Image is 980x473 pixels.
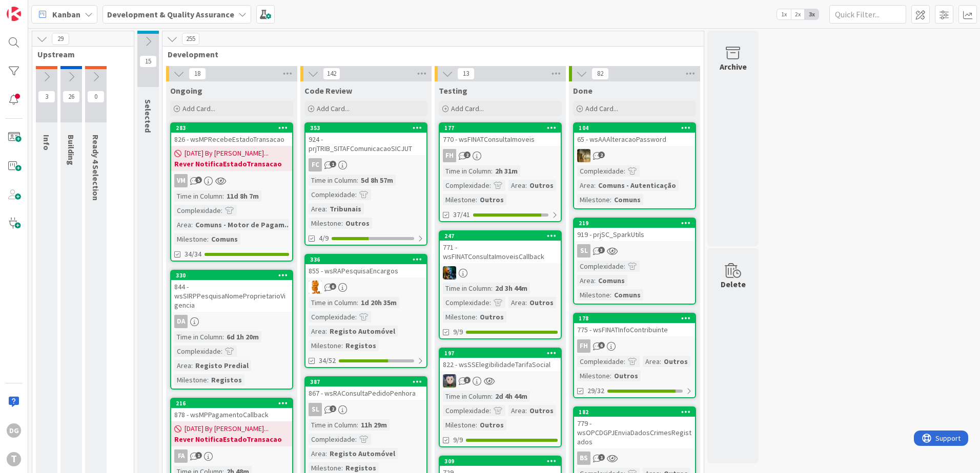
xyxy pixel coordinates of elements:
[174,174,188,187] div: VM
[224,190,261,202] div: 11d 8h 7m
[171,408,292,421] div: 878 - wsMPPagamentoCallback
[185,148,269,159] span: [DATE] By [PERSON_NAME]...
[170,122,293,262] a: 283826 - wsMPRecebeEstadoTransacao[DATE] By [PERSON_NAME]...Rever NotificaEstadoTransacaoVMTime i...
[573,85,593,96] span: Done
[309,419,357,431] div: Time in Column
[193,360,251,371] div: Registo Predial
[174,219,191,230] div: Area
[611,194,643,205] div: Comuns
[174,434,289,444] b: Rever NotificaEstadoTransacao
[661,356,690,367] div: Outros
[52,8,80,20] span: Kanban
[453,327,463,337] span: 9/9
[440,374,561,388] div: LS
[477,419,506,431] div: Outros
[193,219,293,230] div: Comuns - Motor de Pagam...
[443,180,489,191] div: Complexidade
[143,99,153,133] span: Selected
[52,33,69,45] span: 29
[444,350,561,357] div: 197
[577,289,610,300] div: Milestone
[355,434,357,445] span: :
[310,378,426,385] div: 387
[453,435,463,445] span: 9/9
[525,405,527,416] span: :
[309,203,325,214] div: Area
[440,231,561,263] div: 247771 - wsFINATConsultaImoveisCallback
[439,85,467,96] span: Testing
[579,220,695,227] div: 219
[63,91,80,103] span: 26
[87,91,105,103] span: 0
[323,68,340,80] span: 142
[439,230,562,339] a: 247771 - wsFINATConsultaImoveisCallbackJCTime in Column:2d 3h 44mComplexidade:Area:OutrosMileston...
[171,315,292,328] div: DA
[309,189,355,200] div: Complexidade
[457,68,475,80] span: 13
[527,405,556,416] div: Outros
[508,405,525,416] div: Area
[170,270,293,390] a: 330844 - wsSIRPPesquisaNomeProprietarioVigenciaDATime in Column:6d 1h 20mComplexidade:Area:Regist...
[440,123,561,133] div: 177
[171,399,292,421] div: 216878 - wsMPPagamentoCallback
[171,271,292,280] div: 330
[624,165,625,177] span: :
[476,311,477,322] span: :
[221,346,222,357] span: :
[330,283,336,290] span: 6
[451,104,484,113] span: Add Card...
[305,123,426,155] div: 353924 - prjTRIB_SITAFComunicacaoSICJUT
[139,55,157,68] span: 15
[440,266,561,279] div: JC
[309,326,325,337] div: Area
[319,355,336,366] span: 34/52
[209,233,240,245] div: Comuns
[574,219,695,241] div: 219919 - prjSC_SparkUtils
[107,9,234,19] b: Development & Quality Assurance
[596,180,679,191] div: Comuns - Autenticação
[443,297,489,308] div: Complexidade
[829,5,906,24] input: Quick Filter...
[7,7,21,21] img: Visit kanbanzone.com
[489,405,491,416] span: :
[440,149,561,162] div: FH
[7,423,21,438] div: DG
[319,233,329,244] span: 4/9
[317,104,350,113] span: Add Card...
[309,340,341,351] div: Milestone
[443,391,491,402] div: Time in Column
[66,135,76,165] span: Building
[777,9,791,19] span: 1x
[577,261,624,272] div: Complexidade
[476,419,477,431] span: :
[720,60,747,73] div: Archive
[305,281,426,294] div: RL
[222,331,224,342] span: :
[591,68,609,80] span: 82
[577,356,624,367] div: Complexidade
[174,360,191,371] div: Area
[310,124,426,132] div: 353
[224,331,261,342] div: 6d 1h 20m
[327,203,364,214] div: Tribunais
[573,122,696,209] a: 10465 - wsAAAlteracaoPasswordJCComplexidade:Area:Comuns - AutenticaçãoMilestone:Comuns
[573,313,696,398] a: 178775 - wsFINATInfoContribuinteFHComplexidade:Area:OutrosMilestone:Outros29/32
[489,297,491,308] span: :
[598,342,605,349] span: 6
[189,68,206,80] span: 18
[577,244,590,257] div: SL
[343,340,379,351] div: Registos
[443,194,476,205] div: Milestone
[310,256,426,263] div: 336
[174,159,289,169] b: Rever NotificaEstadoTransacao
[343,218,372,229] div: Outros
[174,233,207,245] div: Milestone
[443,374,456,388] img: LS
[174,374,207,385] div: Milestone
[171,174,292,187] div: VM
[574,407,695,417] div: 182
[440,349,561,358] div: 197
[305,133,426,155] div: 924 - prjTRIB_SITAFComunicacaoSICJUT
[38,91,55,103] span: 3
[304,85,352,96] span: Code Review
